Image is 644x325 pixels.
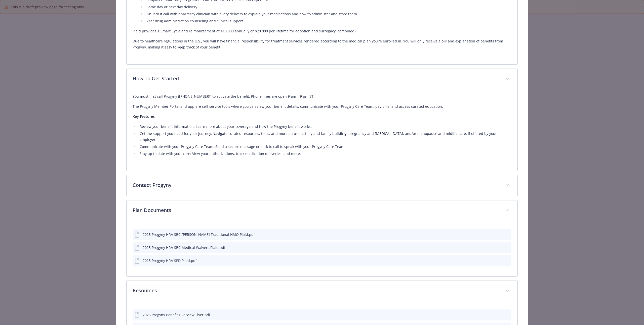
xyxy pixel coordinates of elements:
[497,245,501,250] button: download file
[143,312,210,317] div: 2025 Progyny Benefit Overview Flyer.pdf
[143,258,197,263] div: 2025 Progyny HRA SPD Plaid.pdf
[505,258,509,263] button: preview file
[133,181,499,189] p: Contact Progyny
[505,312,509,317] button: preview file
[133,93,511,99] p: You must first call Progyny ([PHONE_NUMBER]) to activate the benefit. Phone lines are open 9 am –...
[145,18,511,24] li: 24/7 drug administration counseling and clinical support
[127,89,517,171] div: How To Get Started
[133,206,499,214] p: Plan Documents
[145,11,511,17] li: UnPack It call with pharmacy clinician with every delivery to explain your medications and how to...
[127,200,517,221] div: Plan Documents
[127,175,517,196] div: Contact Progyny
[133,114,155,119] strong: Key Features
[127,69,517,89] div: How To Get Started
[145,4,511,10] li: Same day or next day delivery
[143,245,225,250] div: 2025 Progyny HRA SBC Medical Waivers Plaid.pdf
[138,151,511,157] li: Stay up to date with your care: View your authorizations, track medication deliveries, and more.
[505,245,509,250] button: preview file
[138,124,511,130] li: Review your benefit information: Learn more about your coverage and how the Progyny benefit works.
[143,232,255,237] div: 2025 Progyny HRA SBC [PERSON_NAME] Traditional HMO Plaid.pdf
[497,258,501,263] button: download file
[138,144,511,150] li: Communicate with your Progyny Care Team: Send a secure message or click to call to speak with you...
[497,312,501,317] button: download file
[127,221,517,276] div: Plan Documents
[505,232,509,237] button: preview file
[133,75,499,82] p: How To Get Started
[133,103,511,110] p: The Progyny Member Portal and app are self-service tools where you can view your benefit details,...
[127,281,517,301] div: Resources
[133,28,511,34] p: Plaid provides 1 Smart Cycle and reimbursement of $10,000 annually or $20,000 per lifetime for ad...
[138,131,511,143] li: Get the support you need for your journey: Navigate curated resources, tools, and more across fer...
[133,287,499,294] p: Resources
[497,232,501,237] button: download file
[133,38,511,50] p: Due to healthcare regulations in the U.S., you will have financial responsibility for treatment s...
